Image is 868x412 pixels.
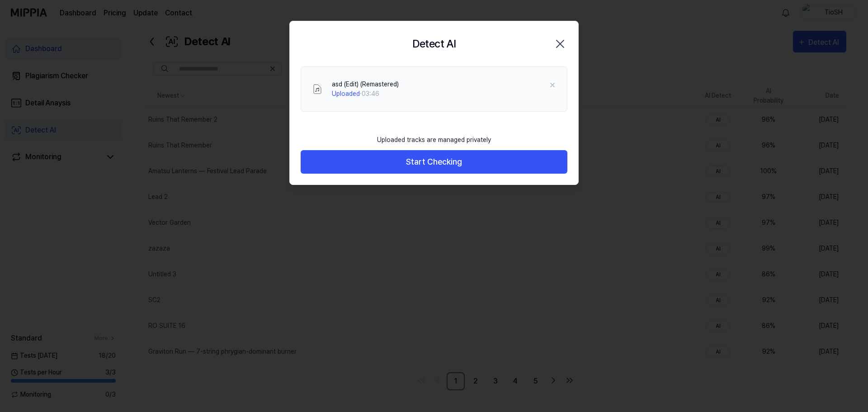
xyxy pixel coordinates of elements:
[332,90,360,97] span: Uploaded
[312,84,323,95] img: File Select
[412,36,456,52] h2: Detect AI
[332,89,399,99] div: · 03:46
[332,80,399,89] div: asd (Edit) (Remastered)
[301,150,567,174] button: Start Checking
[372,130,496,150] div: Uploaded tracks are managed privately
